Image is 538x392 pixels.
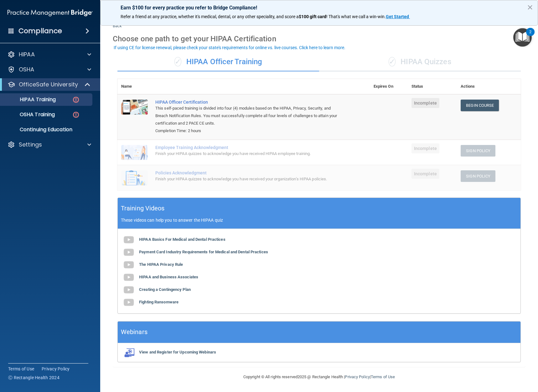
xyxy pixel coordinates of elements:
h4: Compliance [18,27,62,35]
a: Get Started [386,14,410,19]
span: Incomplete [411,98,439,108]
th: Expires On [370,79,408,94]
p: Continuing Education [4,126,90,133]
b: Fighting Ransomware [139,300,178,304]
span: Incomplete [411,143,439,153]
b: View and Register for Upcoming Webinars [139,350,216,354]
p: OSHA Training [4,111,55,118]
button: Open Resource Center, 2 new notifications [513,28,532,47]
div: This self-paced training is divided into four (4) modules based on the HIPAA, Privacy, Security, ... [155,105,339,127]
div: Choose one path to get your HIPAA Certification [113,30,525,48]
button: Close [527,2,533,12]
div: HIPAA Officer Training [117,53,319,71]
a: Terms of Use [8,366,34,372]
p: Earn $100 for every practice you refer to Bridge Compliance! [121,5,518,11]
a: Settings [8,141,91,148]
span: Refer a friend at any practice, whether it's medical, dental, or any other speciality, and score a [121,14,299,19]
img: gray_youtube_icon.38fcd6cc.png [122,234,135,246]
img: gray_youtube_icon.38fcd6cc.png [122,259,135,271]
b: HIPAA and Business Associates [139,275,198,279]
a: Terms of Use [371,374,395,379]
th: Status [408,79,457,94]
b: The HIPAA Privacy Rule [139,262,183,267]
img: gray_youtube_icon.38fcd6cc.png [122,271,135,284]
img: webinarIcon.c7ebbf15.png [122,348,135,357]
strong: $100 gift card [299,14,326,19]
h5: Training Videos [121,203,165,214]
img: gray_youtube_icon.38fcd6cc.png [122,284,135,296]
img: gray_youtube_icon.38fcd6cc.png [122,296,135,309]
button: Sign Policy [461,170,495,182]
button: If using CE for license renewal, please check your state's requirements for online vs. live cours... [113,44,346,51]
div: Employee Training Acknowledgment [155,145,339,150]
div: Copyright © All rights reserved 2025 @ Rectangle Health | | [205,367,433,387]
a: Back [113,16,122,28]
div: Policies Acknowledgment [155,170,339,175]
div: Finish your HIPAA quizzes to acknowledge you have received your organization’s HIPAA policies. [155,175,339,183]
div: Finish your HIPAA quizzes to acknowledge you have received HIPAA employee training. [155,150,339,157]
img: danger-circle.6113f641.png [72,111,80,119]
img: danger-circle.6113f641.png [72,96,80,104]
a: Privacy Policy [42,366,70,372]
div: 2 [529,32,531,40]
div: HIPAA Quizzes [319,53,521,71]
div: If using CE for license renewal, please check your state's requirements for online vs. live cours... [114,45,345,50]
p: OfficeSafe University [19,81,78,88]
b: HIPAA Basics For Medical and Dental Practices [139,237,225,242]
img: PMB logo [8,7,93,19]
a: OfficeSafe University [8,81,91,88]
button: Sign Policy [461,145,495,157]
p: HIPAA Training [4,96,56,103]
span: Ⓒ Rectangle Health 2024 [8,374,59,381]
b: Payment Card Industry Requirements for Medical and Dental Practices [139,250,268,254]
img: gray_youtube_icon.38fcd6cc.png [122,246,135,259]
span: ! That's what we call a win-win. [326,14,386,19]
p: HIPAA [19,51,35,58]
p: OSHA [19,66,34,73]
a: HIPAA [8,51,91,58]
p: These videos can help you to answer the HIPAA quiz [121,218,517,223]
span: ✓ [174,57,181,66]
p: Settings [19,141,42,148]
span: ✓ [389,57,396,66]
span: Incomplete [411,169,439,179]
h5: Webinars [121,327,147,338]
b: Creating a Contingency Plan [139,287,191,292]
a: HIPAA Officer Certification [155,100,339,105]
th: Actions [457,79,521,94]
div: Completion Time: 2 hours [155,127,339,135]
th: Name [117,79,152,94]
a: OSHA [8,66,91,73]
strong: Get Started [386,14,409,19]
a: Begin Course [461,100,499,111]
a: Privacy Policy [345,374,370,379]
